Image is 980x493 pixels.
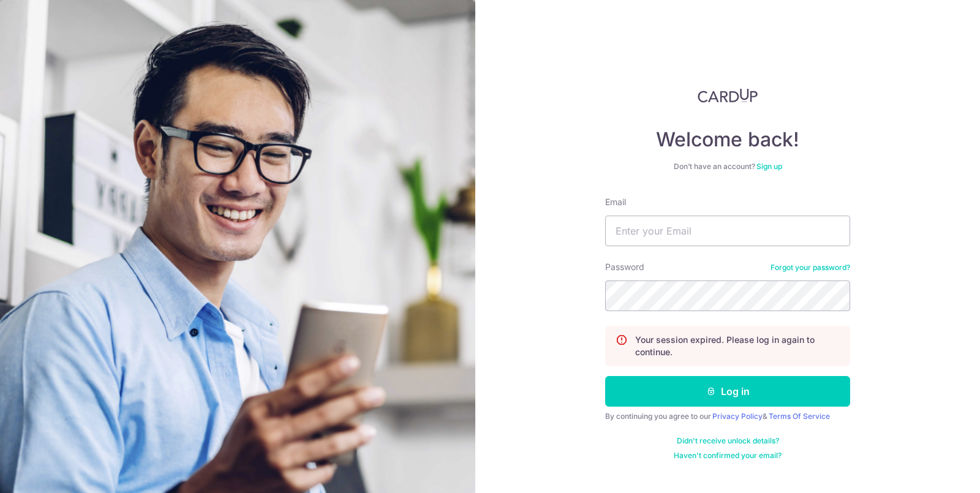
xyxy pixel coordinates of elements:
[605,162,850,171] div: Don’t have an account?
[605,261,644,273] label: Password
[712,412,763,421] a: Privacy Policy
[605,216,850,246] input: Enter your Email
[769,412,830,421] a: Terms Of Service
[605,196,626,208] label: Email
[605,376,850,407] button: Log in
[605,127,850,152] h4: Welcome back!
[674,451,782,461] a: Haven't confirmed your email?
[677,436,779,446] a: Didn't receive unlock details?
[605,412,850,421] div: By continuing you agree to our &
[756,162,782,171] a: Sign up
[635,334,840,358] p: Your session expired. Please log in again to continue.
[698,88,758,103] img: CardUp Logo
[771,263,850,273] a: Forgot your password?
